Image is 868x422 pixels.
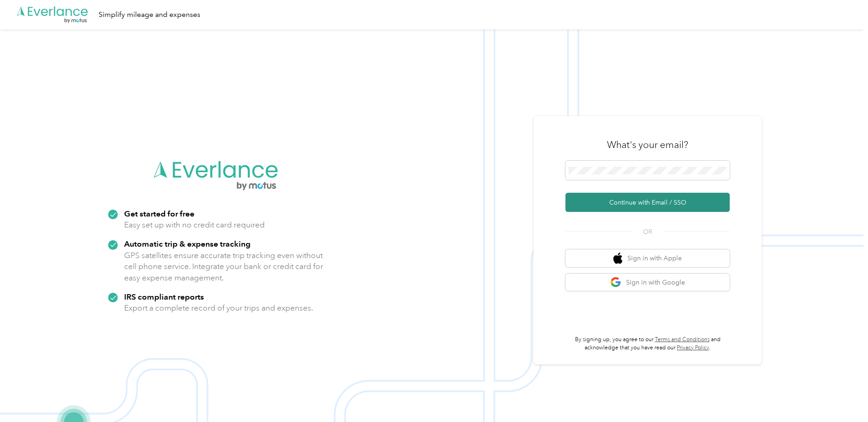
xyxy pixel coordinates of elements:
[610,277,622,288] img: google logo
[565,193,730,212] button: Continue with Email / SSO
[632,227,664,237] span: OR
[655,336,710,343] a: Terms and Conditions
[124,250,324,284] p: GPS satellites ensure accurate trip tracking even without cell phone service. Integrate your bank...
[565,274,730,291] button: google logoSign in with Google
[124,239,251,248] strong: Automatic trip & expense tracking
[124,292,204,301] strong: IRS compliant reports
[677,344,709,351] a: Privacy Policy
[565,249,730,267] button: apple logoSign in with Apple
[613,253,622,264] img: apple logo
[124,219,265,231] p: Easy set up with no credit card required
[607,138,688,151] h3: What's your email?
[565,336,730,352] p: By signing up, you agree to our and acknowledge that you have read our .
[99,9,200,21] div: Simplify mileage and expenses
[124,302,313,314] p: Export a complete record of your trips and expenses.
[124,209,194,218] strong: Get started for free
